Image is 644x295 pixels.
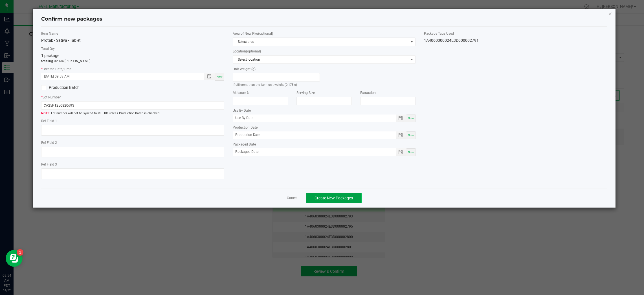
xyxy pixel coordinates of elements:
label: Total Qty [41,46,224,51]
label: Unit Weight (g) [233,67,320,72]
label: Moisture % [233,90,288,95]
input: Production Date [233,131,390,138]
label: Packaged Date [233,142,416,147]
span: (optional) [246,49,261,53]
h4: Confirm new packages [41,16,607,23]
iframe: Resource center [6,250,23,267]
span: Select location [233,56,408,63]
label: Lot Number [41,95,224,100]
small: If different than the item unit weight (0.175 g) [233,83,297,87]
label: Production Batch [41,85,128,91]
span: Now [408,117,414,120]
span: Now [217,75,223,78]
input: Created Datetime [41,73,198,80]
div: 1A4060300024E3D000002791 [424,38,607,43]
span: Now [408,151,414,154]
span: Toggle popup [396,131,407,139]
span: (optional) [258,32,273,36]
input: Packaged Date [233,148,390,155]
button: Create New Packages [306,193,362,203]
label: Extraction [360,90,416,95]
label: Location [233,49,416,54]
label: Ref Field 1 [41,118,224,124]
label: Area of New Pkg [233,31,416,36]
span: Lot number will not be synced to METRC unless Production Batch is checked [41,111,224,116]
span: Now [408,134,414,137]
label: Package Tags Used [424,31,607,36]
span: Create New Packages [315,196,353,200]
label: Ref Field 3 [41,162,224,167]
label: Ref Field 2 [41,140,224,145]
span: Toggle popup [396,148,407,156]
label: Production Date [233,125,416,130]
span: Toggle popup [396,115,407,122]
p: totaling 92394 [PERSON_NAME] [41,59,224,64]
div: Protab - Sativa - Tablet [41,38,224,43]
label: Created Date/Time [41,67,224,72]
label: Item Name [41,31,224,36]
a: Cancel [287,196,297,201]
span: 1 package [41,53,59,58]
label: Serving Size [296,90,352,95]
iframe: Resource center unread badge [17,249,23,256]
span: Select area [233,38,408,46]
span: Toggle popup [204,73,215,80]
span: NO DATA FOUND [233,55,416,64]
label: Use By Date [233,108,416,113]
input: Use By Date [233,115,390,122]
